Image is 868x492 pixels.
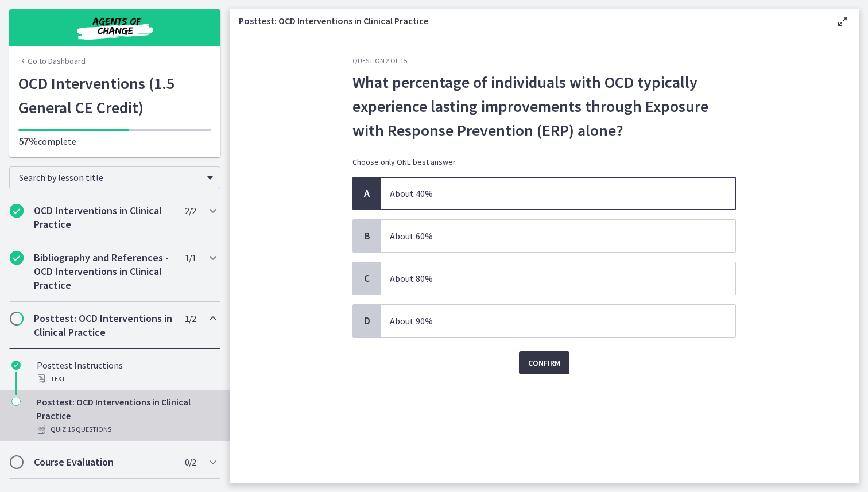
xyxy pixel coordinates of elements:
[34,455,174,469] h2: Course Evaluation
[37,372,216,386] div: Text
[352,70,736,142] span: What percentage of individuals with OCD typically experience lasting improvements through Exposur...
[519,351,569,374] button: Confirm
[18,55,86,67] a: Go to Dashboard
[360,187,374,200] span: A
[528,356,560,370] span: Confirm
[37,358,216,386] div: Posttest Instructions
[185,204,196,218] span: 2 / 2
[185,251,196,265] span: 1 / 1
[10,204,24,218] i: Completed
[360,272,374,285] span: C
[360,314,374,328] span: D
[381,305,735,337] span: About 90%
[34,312,174,339] h2: Posttest: OCD Interventions in Clinical Practice
[381,177,735,210] span: About 40%
[66,423,111,436] span: · 15 Questions
[381,262,735,295] span: About 80%
[352,156,736,168] p: Choose only ONE best answer.
[9,166,220,189] div: Search by lesson title
[18,134,211,148] p: complete
[185,312,196,326] span: 1 / 2
[18,134,38,148] span: 57%
[381,220,735,252] span: About 60%
[18,71,211,119] h1: OCD Interventions (1.5 General CE Credit)
[11,361,21,370] i: Completed
[34,251,174,292] h2: Bibliography and References - OCD Interventions in Clinical Practice
[37,423,216,436] div: Quiz
[46,14,184,41] img: Agents of Change
[10,251,24,265] i: Completed
[360,229,374,243] span: B
[352,56,736,65] h3: Question 2 of 15
[34,204,174,231] h2: OCD Interventions in Clinical Practice
[185,455,196,469] span: 0 / 2
[239,14,817,28] h3: Posttest: OCD Interventions in Clinical Practice
[19,172,201,183] span: Search by lesson title
[37,395,216,436] div: Posttest: OCD Interventions in Clinical Practice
